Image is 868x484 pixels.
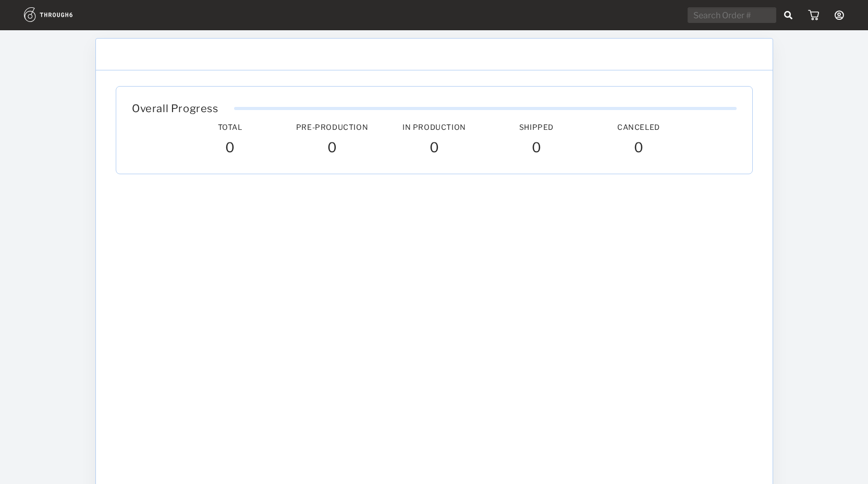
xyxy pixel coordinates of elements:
span: Shipped [519,123,553,131]
span: 0 [327,139,337,158]
span: 0 [429,139,439,158]
span: In Production [402,123,466,131]
span: Canceled [617,123,660,131]
span: 0 [531,139,541,158]
span: Pre-Production [296,123,368,131]
span: 0 [633,139,643,158]
img: icon_cart.dab5cea1.svg [808,10,819,20]
span: 0 [225,139,235,158]
img: logo.1c10ca64.svg [24,7,96,22]
span: Overall Progress [132,102,218,115]
span: Total [217,123,242,131]
input: Search Order # [688,7,776,23]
